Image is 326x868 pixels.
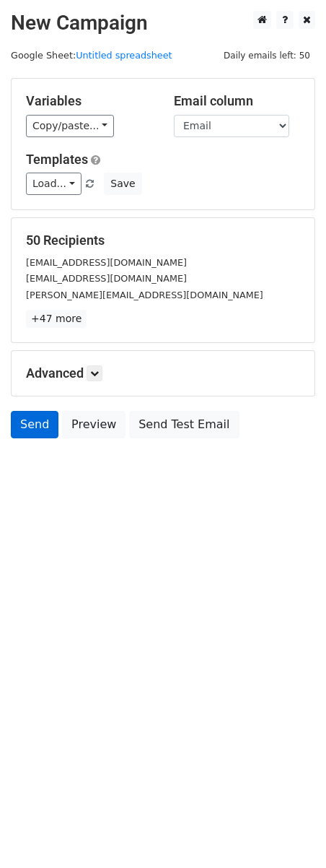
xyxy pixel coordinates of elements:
[26,365,300,381] h5: Advanced
[219,50,315,61] a: Daily emails left: 50
[26,233,300,248] h5: 50 Recipients
[26,93,152,109] h5: Variables
[254,799,326,868] iframe: Chat Widget
[219,48,315,64] span: Daily emails left: 50
[76,50,172,61] a: Untitled spreadsheet
[104,173,141,195] button: Save
[62,411,125,438] a: Preview
[26,115,114,137] a: Copy/paste...
[129,411,239,438] a: Send Test Email
[26,273,187,284] small: [EMAIL_ADDRESS][DOMAIN_NAME]
[11,411,58,438] a: Send
[26,173,81,195] a: Load...
[174,93,300,109] h5: Email column
[11,11,315,35] h2: New Campaign
[26,257,187,268] small: [EMAIL_ADDRESS][DOMAIN_NAME]
[26,152,88,167] a: Templates
[26,290,263,300] small: [PERSON_NAME][EMAIL_ADDRESS][DOMAIN_NAME]
[26,310,87,328] a: +47 more
[11,50,172,61] small: Google Sheet:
